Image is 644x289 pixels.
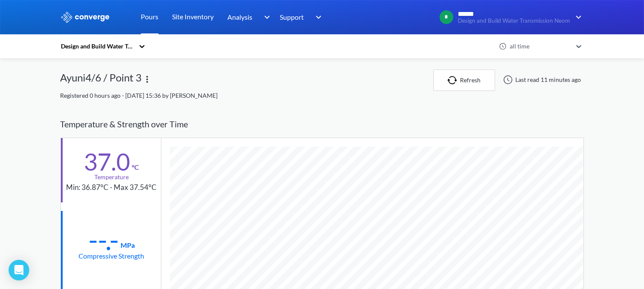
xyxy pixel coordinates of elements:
[310,12,324,22] img: downArrow.svg
[499,75,584,85] div: Last read 11 minutes ago
[60,12,110,23] img: logo_ewhite.svg
[570,12,584,22] img: downArrow.svg
[447,76,460,84] img: icon-refresh.svg
[60,92,218,99] span: Registered 0 hours ago - [DATE] 15:36 by [PERSON_NAME]
[79,250,145,261] div: Compressive Strength
[88,229,119,250] div: --.-
[67,182,157,193] div: Min: 36.87°C - Max 37.54°C
[458,18,570,24] span: Design and Build Water Transmission Neom
[94,172,129,182] div: Temperature
[60,42,134,51] div: Design and Build Water Transmission Neom
[258,12,272,22] img: downArrow.svg
[142,74,152,84] img: more.svg
[60,69,142,91] div: Ayuni4/6 / Point 3
[60,111,584,138] div: Temperature & Strength over Time
[9,260,29,280] div: Open Intercom Messenger
[280,12,304,22] span: Support
[508,42,572,51] div: all time
[228,12,253,22] span: Analysis
[499,42,507,50] img: icon-clock.svg
[433,69,495,91] button: Refresh
[84,151,130,172] div: 37.0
